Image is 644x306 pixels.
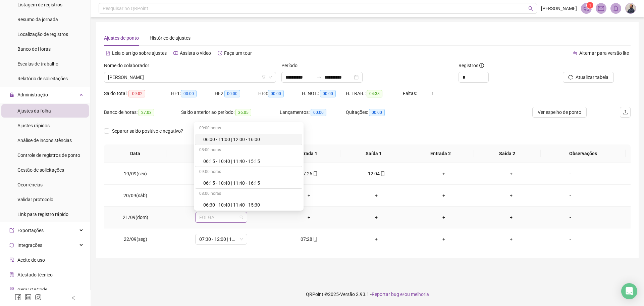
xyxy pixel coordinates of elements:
span: export [9,228,14,233]
div: - [550,170,590,177]
span: lock [9,92,14,97]
span: Faltas: [403,91,418,96]
span: Aceite de uso [17,257,45,263]
th: Saída 2 [474,144,541,163]
div: 06:00 - 11:00 | 12:00 - 16:00 [203,136,298,143]
sup: 1 [587,2,593,9]
span: 00:00 [320,90,336,97]
span: 21/09(dom) [123,215,148,220]
th: Entrada 1 [274,144,340,163]
button: Ver espelho de ponto [532,107,587,118]
div: Lançamentos: [280,108,345,116]
span: Ajustes rápidos [17,123,50,128]
th: Jornadas [166,144,274,163]
div: + [281,214,337,221]
span: solution [9,272,14,277]
span: instagram [35,294,42,301]
div: 12:04 [348,170,405,177]
span: left [71,296,76,300]
div: + [483,214,540,221]
div: + [416,214,472,221]
div: + [483,170,540,177]
div: - [550,192,590,199]
span: Registros [459,62,484,69]
img: 94431 [626,3,636,13]
div: + [416,192,472,199]
div: 06:15 - 10:40 | 11:40 - 16:15 [195,178,302,189]
span: Observações [546,150,620,157]
div: Saldo anterior ao período: [181,108,280,116]
div: - [550,235,590,243]
span: 00:00 [181,90,197,97]
button: Atualizar tabela [563,72,614,83]
th: Entrada 2 [407,144,474,163]
div: HE 2: [215,90,258,97]
span: to [316,75,322,80]
span: ALICE DOS SANTOS CARNEIRO [108,72,272,82]
span: mobile [380,171,385,176]
span: Banco de Horas [17,46,51,52]
label: Nome do colaborador [104,62,154,69]
span: -09:02 [128,90,145,97]
span: Faça um tour [224,50,252,56]
span: 04:38 [367,90,382,97]
div: 07:26 [281,170,337,177]
span: 00:00 [311,109,326,116]
span: 36:05 [235,109,251,116]
span: Ver espelho de ponto [538,108,581,116]
span: notification [583,5,589,11]
div: + [348,235,405,243]
footer: QRPoint © 2025 - 2.93.1 - [91,282,644,306]
span: 22/09(seg) [124,236,147,242]
span: swap-right [316,75,322,80]
div: 07:28 [281,235,337,243]
span: Assista o vídeo [180,50,211,56]
span: bell [613,5,619,11]
span: Listagem de registros [17,2,62,7]
span: facebook [15,294,21,301]
span: Integrações [17,243,42,248]
div: + [348,192,405,199]
span: Validar protocolo [17,197,53,202]
span: 00:00 [268,90,284,97]
span: Alternar para versão lite [579,50,629,56]
div: 09:00 horas [195,123,302,134]
span: filter [262,75,266,79]
span: Ajustes da folha [17,108,51,114]
span: upload [623,110,628,115]
span: search [528,6,533,11]
div: + [416,235,472,243]
div: HE 1: [171,90,215,97]
span: 27:03 [139,109,154,116]
span: youtube [173,51,178,55]
div: + [416,170,472,177]
div: 06:30 - 10:40 | 11:40 - 15:30 [203,201,298,209]
div: + [281,192,337,199]
span: reload [568,75,573,80]
span: qrcode [9,287,14,292]
label: Período [281,62,302,69]
span: sync [9,243,14,248]
span: Relatório de solicitações [17,76,68,81]
div: - [550,214,590,221]
span: Escalas de trabalho [17,61,58,67]
span: Reportar bug e/ou melhoria [372,292,429,297]
span: 00:00 [369,109,385,116]
span: 19/09(sex) [124,171,147,176]
span: FOLGA [199,212,243,222]
span: 00:00 [224,90,240,97]
span: file-text [106,51,110,55]
span: Versão [340,292,355,297]
span: audit [9,258,14,262]
span: linkedin [25,294,32,301]
span: Link para registro rápido [17,212,68,217]
div: 06:00 - 11:00 | 12:00 - 16:00 [195,134,302,145]
span: Exportações [17,228,44,233]
th: Data [104,144,166,163]
div: + [483,192,540,199]
div: 06:15 - 10:40 | 11:40 - 16:15 [203,179,298,187]
div: Banco de horas: [104,108,181,116]
span: Localização de registros [17,32,68,37]
div: + [348,214,405,221]
div: Open Intercom Messenger [621,283,637,299]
